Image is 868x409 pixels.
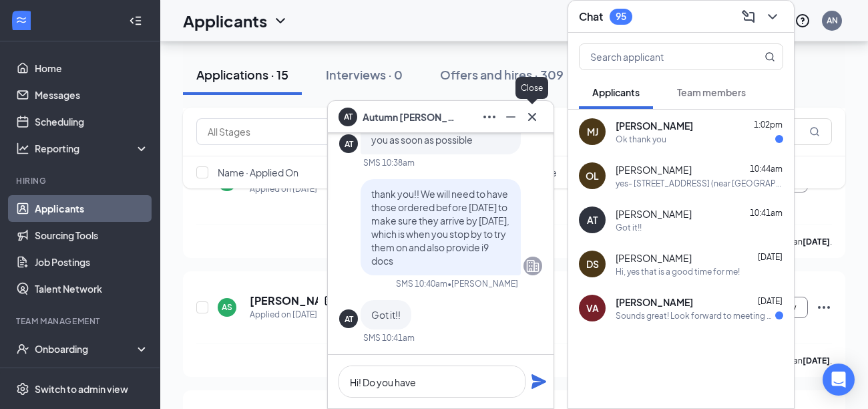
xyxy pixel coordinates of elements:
[750,208,783,218] span: 10:41am
[579,9,603,24] h3: Chat
[371,188,509,267] span: thank you!! We will need to have those ordered before [DATE] to make sure they arrive by [DATE], ...
[616,222,642,233] div: Got it!!
[500,106,521,128] button: Minimize
[531,374,547,390] svg: Plane
[363,157,415,168] div: SMS 10:38am
[35,108,149,135] a: Scheduling
[250,293,318,308] h5: [PERSON_NAME]
[809,126,820,137] svg: MagnifyingGlass
[616,134,666,145] div: Ok thank you
[586,301,599,315] div: VA
[326,66,403,83] div: Interviews · 0
[396,278,447,289] div: SMS 10:40am
[616,119,693,132] span: [PERSON_NAME]
[803,237,830,247] b: [DATE]
[222,301,232,313] div: AS
[35,362,149,389] a: Team
[616,251,692,265] span: [PERSON_NAME]
[363,332,415,344] div: SMS 10:41am
[616,11,626,22] div: 95
[16,382,29,396] svg: Settings
[35,195,149,222] a: Applicants
[345,313,353,325] div: AT
[345,138,353,150] div: AT
[616,207,692,221] span: [PERSON_NAME]
[196,66,288,83] div: Applications · 15
[803,356,830,366] b: [DATE]
[272,13,288,29] svg: ChevronDown
[183,9,267,32] h1: Applicants
[616,310,775,321] div: Sounds great! Look forward to meeting you then!
[616,178,783,189] div: yes- [STREET_ADDRESS] (near [GEOGRAPHIC_DATA])
[440,66,564,83] div: Offers and hires · 309
[35,82,149,108] a: Messages
[250,308,334,321] div: Applied on [DATE]
[35,342,138,356] div: Onboarding
[750,164,783,174] span: 10:44am
[616,295,693,309] span: [PERSON_NAME]
[758,252,783,262] span: [DATE]
[35,249,149,275] a: Job Postings
[35,142,150,155] div: Reporting
[521,106,543,128] button: Cross
[515,77,548,99] div: Close
[823,364,855,396] div: Open Intercom Messenger
[616,266,740,277] div: Hi, yes that is a good time for me!
[15,13,28,27] svg: WorkstreamLogo
[765,51,775,62] svg: MagnifyingGlass
[481,109,497,125] svg: Ellipses
[616,163,692,176] span: [PERSON_NAME]
[371,309,401,321] span: Got it!!
[525,258,541,274] svg: Company
[363,110,456,124] span: Autumn [PERSON_NAME]
[503,109,519,125] svg: Minimize
[479,106,500,128] button: Ellipses
[16,342,29,356] svg: UserCheck
[129,14,142,27] svg: Collapse
[754,120,783,130] span: 1:02pm
[35,55,149,82] a: Home
[740,9,756,25] svg: ComposeMessage
[765,9,781,25] svg: ChevronDown
[738,6,759,27] button: ComposeMessage
[524,109,540,125] svg: Cross
[208,124,329,139] input: All Stages
[586,257,599,271] div: DS
[35,382,128,396] div: Switch to admin view
[762,6,783,27] button: ChevronDown
[16,175,146,186] div: Hiring
[218,166,298,179] span: Name · Applied On
[16,315,146,327] div: Team Management
[592,86,640,98] span: Applicants
[758,296,783,306] span: [DATE]
[586,169,599,182] div: OL
[16,142,29,155] svg: Analysis
[816,299,832,315] svg: Ellipses
[35,222,149,249] a: Sourcing Tools
[827,15,838,26] div: AN
[323,295,334,306] svg: Document
[447,278,518,289] span: • [PERSON_NAME]
[339,366,525,398] textarea: Hi! Do you have
[580,44,738,70] input: Search applicant
[587,125,598,138] div: MJ
[587,213,598,227] div: AT
[35,275,149,302] a: Talent Network
[795,13,811,29] svg: QuestionInfo
[677,86,746,98] span: Team members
